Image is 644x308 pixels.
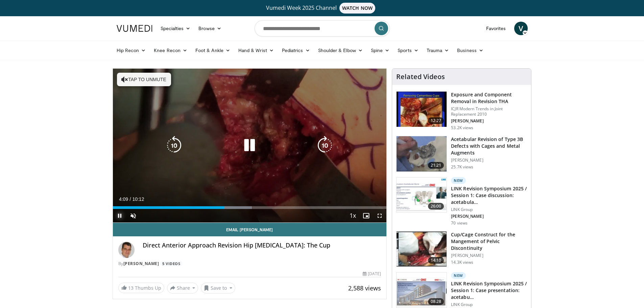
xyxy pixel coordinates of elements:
[339,3,375,14] span: WATCH NOW
[113,206,387,209] div: Progress Bar
[130,196,131,202] span: /
[255,20,390,37] input: Search topics, interventions
[451,231,527,252] h3: Cup/Cage Construct for the Mangement of Pelvic Discontinuity
[393,44,423,57] a: Sports
[234,44,278,57] a: Hand & Wrist
[428,257,444,264] span: 14:10
[451,177,466,184] p: New
[119,196,128,202] span: 4:09
[451,280,527,301] h3: LINK Revision Symposium 2025 / Session 1: Case presentation: acetabu…
[396,91,527,131] a: 12:27 Exposure and Component Removal in Revision THA ICJR Modern Trends in Joint Replacement 2010...
[451,272,466,279] p: New
[113,69,387,223] video-js: Video Player
[397,92,447,127] img: 297848_0003_1.png.150x105_q85_crop-smart_upscale.jpg
[123,261,159,266] a: [PERSON_NAME]
[397,136,447,171] img: 66432_0000_3.png.150x105_q85_crop-smart_upscale.jpg
[113,223,387,236] a: Email [PERSON_NAME]
[451,158,527,163] p: [PERSON_NAME]
[451,185,527,206] h3: LINK Revision Symposium 2025 / Session 1: Case discussion: acetabula…
[514,22,528,35] a: V
[201,283,235,293] button: Save to
[118,283,164,293] a: 13 Thumbs Up
[451,302,527,307] p: LINK Group
[396,177,527,226] a: 26:00 New LINK Revision Symposium 2025 / Session 1: Case discussion: acetabula… LINK Group [PERSO...
[428,203,444,210] span: 26:00
[348,284,381,292] span: 2,588 views
[363,271,381,277] div: [DATE]
[126,209,140,222] button: Unmute
[118,261,381,267] div: By
[117,25,152,32] img: VuMedi Logo
[397,232,447,267] img: 280228_0002_1.png.150x105_q85_crop-smart_upscale.jpg
[451,136,527,156] h3: Acetabular Revision of Type 3B Defects with Cages and Metal Augments
[128,285,134,291] span: 13
[451,91,527,105] h3: Exposure and Component Removal in Revision THA
[117,73,171,86] button: Tap to unmute
[451,106,527,117] p: ICJR Modern Trends in Joint Replacement 2010
[118,242,135,258] img: Avatar
[132,196,144,202] span: 10:12
[428,162,444,169] span: 21:21
[428,298,444,305] span: 08:28
[150,44,191,57] a: Knee Recon
[453,44,487,57] a: Business
[157,22,195,35] a: Specialties
[451,164,473,170] p: 25.7K views
[359,209,373,222] button: Enable picture-in-picture mode
[373,209,386,222] button: Fullscreen
[367,44,393,57] a: Spine
[451,220,468,226] p: 70 views
[118,3,527,14] a: Vumedi Week 2025 ChannelWATCH NOW
[451,118,527,124] p: [PERSON_NAME]
[167,283,198,293] button: Share
[397,273,447,308] img: e1cbb828-435c-4e91-8169-8a676bbb0d99.150x105_q85_crop-smart_upscale.jpg
[451,260,473,265] p: 14.3K views
[314,44,367,57] a: Shoulder & Elbow
[428,117,444,124] span: 12:27
[191,44,234,57] a: Foot & Ankle
[451,253,527,258] p: [PERSON_NAME]
[396,231,527,267] a: 14:10 Cup/Cage Construct for the Mangement of Pelvic Discontinuity [PERSON_NAME] 14.3K views
[160,261,183,266] a: 5 Videos
[451,125,473,131] p: 53.2K views
[346,209,359,222] button: Playback Rate
[396,136,527,172] a: 21:21 Acetabular Revision of Type 3B Defects with Cages and Metal Augments [PERSON_NAME] 25.7K views
[451,214,527,219] p: [PERSON_NAME]
[397,177,447,213] img: 1f996077-61f8-47c2-ad59-7d8001d08f30.150x105_q85_crop-smart_upscale.jpg
[278,44,314,57] a: Pediatrics
[113,209,126,222] button: Pause
[113,44,150,57] a: Hip Recon
[143,242,381,249] h4: Direct Anterior Approach Revision Hip [MEDICAL_DATA]: The Cup
[482,22,510,35] a: Favorites
[396,73,445,81] h4: Related Videos
[423,44,453,57] a: Trauma
[194,22,225,35] a: Browse
[451,207,527,212] p: LINK Group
